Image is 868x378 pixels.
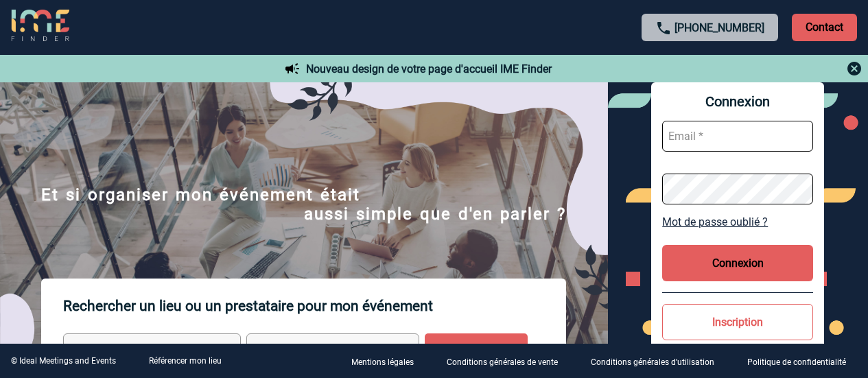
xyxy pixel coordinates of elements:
[425,333,528,372] input: Rechercher
[447,357,558,367] p: Conditions générales de vente
[736,355,868,368] a: Politique de confidentialité
[351,357,414,367] p: Mentions légales
[662,93,813,110] span: Connexion
[11,356,116,366] div: © Ideal Meetings and Events
[662,121,813,152] input: Email *
[662,304,813,340] button: Inscription
[662,215,813,228] a: Mot de passe oublié ?
[747,357,846,367] p: Politique de confidentialité
[580,355,736,368] a: Conditions générales d'utilisation
[591,357,714,367] p: Conditions générales d'utilisation
[655,20,672,36] img: call-24-px.png
[662,245,813,281] button: Connexion
[675,21,764,34] a: [PHONE_NUMBER]
[63,279,566,333] p: Rechercher un lieu ou un prestataire pour mon événement
[792,14,857,41] p: Contact
[149,356,222,366] a: Référencer mon lieu
[436,355,580,368] a: Conditions générales de vente
[340,355,436,368] a: Mentions légales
